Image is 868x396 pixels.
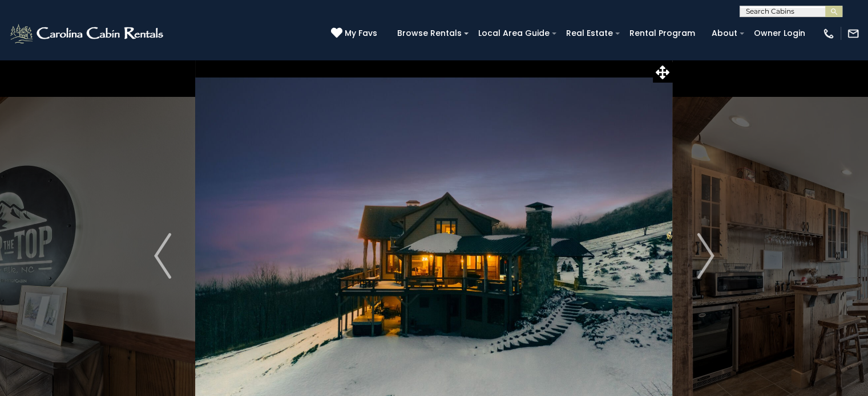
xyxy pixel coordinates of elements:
[345,27,377,39] span: My Favs
[748,25,811,42] a: Owner Login
[697,233,714,279] img: arrow
[624,25,701,42] a: Rental Program
[9,22,167,45] img: White-1-2.png
[391,25,467,42] a: Browse Rentals
[154,233,171,279] img: arrow
[331,27,380,40] a: My Favs
[560,25,619,42] a: Real Estate
[847,27,859,40] img: mail-regular-white.png
[822,27,835,40] img: phone-regular-white.png
[473,25,555,42] a: Local Area Guide
[706,25,743,42] a: About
